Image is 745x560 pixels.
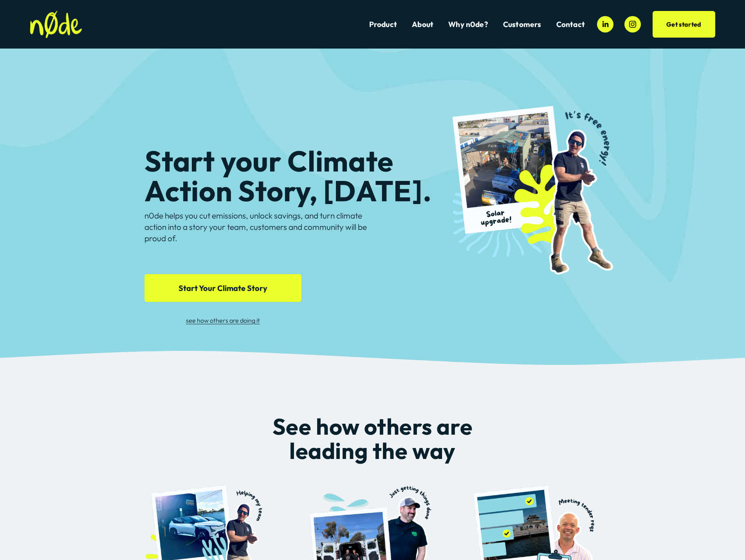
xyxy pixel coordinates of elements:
[144,146,462,205] h1: Start your Climate Action Story, [DATE].
[369,19,397,30] a: Product
[144,274,301,302] a: Start Your Climate Story
[412,19,433,30] a: About
[597,16,613,33] a: LinkedIn
[30,11,82,38] img: n0de
[503,20,541,29] span: Customers
[186,316,260,324] a: see how others are doing it
[144,210,370,244] p: n0de helps you cut emissions, unlock savings, and turn climate action into a story your team, cus...
[503,19,541,30] a: folder dropdown
[556,19,585,30] a: Contact
[653,11,715,38] a: Get started
[448,19,488,30] a: Why n0de?
[624,16,641,33] a: Instagram
[236,414,508,463] h2: See how others are leading the way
